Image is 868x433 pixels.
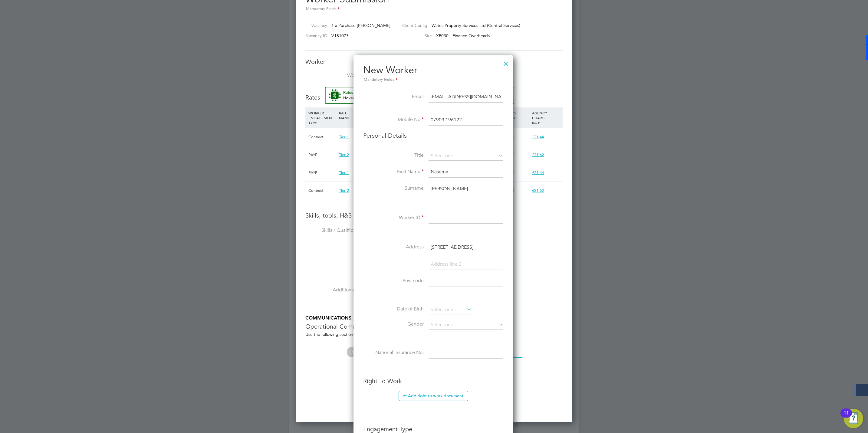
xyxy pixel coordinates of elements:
[307,182,337,199] div: Contract
[363,185,424,192] label: Surname
[363,215,424,221] label: Worker ID
[429,305,472,314] input: Select one
[363,152,424,159] label: Title
[339,152,349,157] span: Tier 2
[331,33,349,38] span: V181073
[305,287,366,293] label: Additional H&S
[363,244,424,250] label: Address
[307,128,337,146] div: Contract
[307,146,337,164] div: PAYE
[363,169,424,175] label: First Name
[363,93,424,100] label: Email
[305,332,563,337] div: Use the following section to share any operational communications between Supply Chain participants.
[429,242,503,253] input: Address line 1
[339,188,349,193] span: Tier 2
[337,107,378,123] div: RATE NAME
[305,315,563,321] h5: COMMUNICATIONS
[363,321,424,327] label: Gender
[363,132,503,139] h3: Personal Details
[305,72,366,79] label: Worker
[363,64,503,83] h2: New Worker
[363,419,503,433] h3: Engagement Type
[307,164,337,182] div: PAYE
[347,347,357,357] span: JM
[500,107,531,123] div: AGENCY MARKUP
[363,306,424,312] label: Date of Birth
[436,33,490,38] span: XF030 - Finance Overheads
[397,23,427,28] label: Client Config
[303,23,327,28] label: Vacancy
[397,33,432,38] label: Site
[844,409,863,428] button: Open Resource Center, 11 new notifications
[432,23,520,28] span: Wates Property Services Ltd (Central Services)
[305,6,563,12] div: Mandatory Fields
[532,188,544,193] span: £21.62
[305,58,563,66] h3: Worker
[325,87,514,104] button: Rate Assistant
[399,391,468,401] button: Add right to work document
[843,413,849,421] div: 11
[363,116,424,123] label: Mobile No
[363,377,503,385] h3: Right To Work
[303,33,327,38] label: Vacancy ID
[305,212,563,219] h3: Skills, tools, H&S
[363,349,424,356] label: National Insurance No.
[305,323,563,330] h3: Operational Communications
[339,134,349,139] span: Tier 1
[305,227,366,234] label: Skills / Qualifications
[363,278,424,284] label: Post code
[339,170,349,175] span: Tier 1
[429,259,503,270] input: Address line 2
[429,152,503,161] input: Select one
[307,107,337,128] div: WORKER ENGAGEMENT TYPE
[429,320,503,330] input: Select one
[531,107,561,128] div: AGENCY CHARGE RATE
[532,152,544,157] span: £21.62
[331,23,390,28] span: 1 x Purchase [PERSON_NAME]
[532,170,544,175] span: £21.44
[532,134,544,139] span: £21.44
[363,77,503,83] div: Mandatory Fields
[305,87,563,101] h3: Rates
[305,257,366,263] label: Tools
